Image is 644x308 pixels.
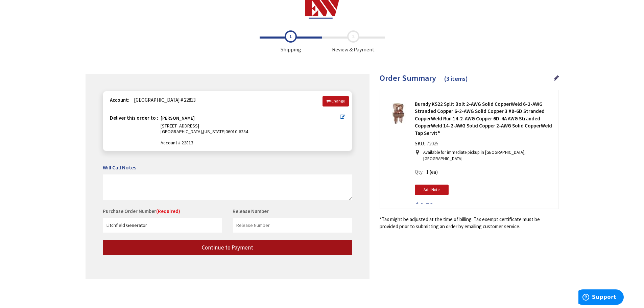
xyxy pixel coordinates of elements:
span: (Required) [156,208,180,214]
span: (3 items) [444,75,468,82]
div: SKU: [415,140,440,149]
span: [STREET_ADDRESS] [161,123,199,129]
span: $4.51 [415,201,434,210]
strong: Deliver this order to : [110,115,158,121]
span: Account # 22813 [161,140,340,146]
span: [US_STATE] [203,128,225,135]
a: Change [323,96,349,106]
span: Will Call Notes [103,164,136,171]
strong: Burndy KS22 Split Bolt 2-AWG Solid CopperWeld 6-2-AWG Stranded Copper 6-2-AWG Solid Copper 3 #8-6... [415,100,553,137]
span: [GEOGRAPHIC_DATA] # 22813 [130,97,196,103]
iframe: Opens a widget where you can find more information [578,289,624,306]
label: Purchase Order Number [103,208,180,215]
span: 06010-6284 [225,128,248,135]
button: Continue to Payment [103,240,352,256]
strong: Account: [110,97,129,103]
span: 72025 [425,140,440,147]
label: Release Number [233,208,269,215]
span: Order Summary [380,73,436,83]
input: Release Number [233,218,352,233]
span: [GEOGRAPHIC_DATA], [161,128,203,135]
strong: [PERSON_NAME] [161,115,195,123]
span: Shipping [260,30,322,53]
span: Continue to Payment [202,244,253,251]
img: Burndy KS22 Split Bolt 2-AWG Solid CopperWeld 6-2-AWG Stranded Copper 6-2-AWG Solid Copper 3 #8-6... [388,103,409,124]
span: (ea) [430,169,438,175]
p: Available for immediate pickup in [GEOGRAPHIC_DATA], [GEOGRAPHIC_DATA] [423,149,550,162]
span: Review & Payment [322,30,385,53]
: *Tax might be adjusted at the time of billing. Tax exempt certificate must be provided prior to s... [380,216,559,230]
input: Purchase Order Number [103,218,222,233]
span: Qty [415,169,423,175]
span: Change [331,98,345,103]
span: 1 [426,169,429,175]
